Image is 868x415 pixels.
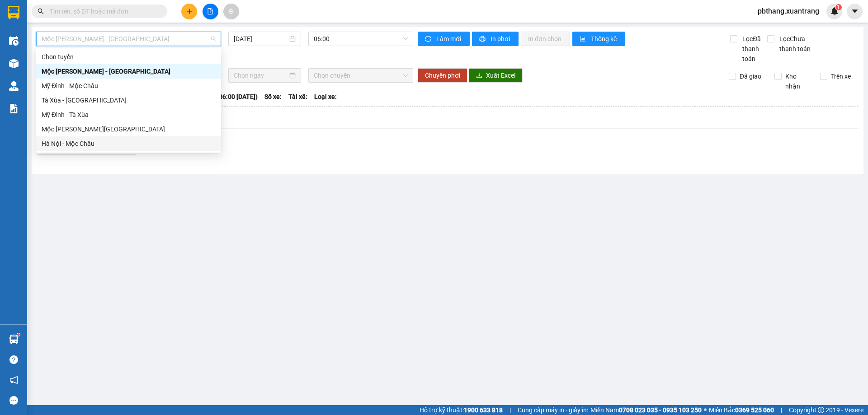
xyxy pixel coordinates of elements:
div: Chọn tuyến [36,50,221,64]
span: Miền Nam [590,405,702,415]
strong: 1900 633 818 [464,406,503,414]
span: search [38,8,44,14]
span: Lọc Chưa thanh toán [776,34,822,54]
span: Lọc Đã thanh toán [739,34,767,64]
span: plus [186,8,193,14]
button: file-add [203,4,218,19]
span: Chọn chuyến [314,69,408,82]
em: Logistics [23,28,52,36]
span: Chuyến: (06:00 [DATE]) [192,92,258,102]
button: caret-down [847,4,863,19]
input: Tìm tên, số ĐT hoặc mã đơn [50,6,156,16]
span: Miền Bắc [709,405,774,415]
span: 0987767521 [4,65,67,77]
span: notification [9,376,18,384]
button: aim [223,4,239,19]
button: Chuyển phơi [418,68,467,83]
div: Chọn tuyến [42,52,216,62]
span: 06:00 [314,32,408,46]
span: Thống kê [591,34,618,44]
span: | [781,405,782,415]
img: warehouse-icon [9,335,19,344]
span: 1 [837,4,840,10]
button: plus [181,4,197,19]
div: Hà Nội - Mộc Châu [36,136,221,151]
span: message [9,396,18,405]
button: In đơn chọn [521,32,570,46]
div: Tà Xùa - Mỹ Đình [36,93,221,107]
span: khoa [32,57,45,64]
img: icon-new-feature [830,7,839,15]
img: warehouse-icon [9,81,19,91]
div: Mộc Châu - Hà Nội [36,122,221,136]
span: aim [228,8,234,14]
span: Kho nhận [782,71,813,91]
button: downloadXuất Excel [469,68,523,83]
span: Cung cấp máy in - giấy in: [518,405,588,415]
span: caret-down [851,7,859,15]
button: bar-chartThống kê [572,32,625,46]
strong: 0708 023 035 - 0935 103 250 [619,406,702,414]
sup: 1 [17,333,20,336]
span: printer [479,36,487,43]
span: VP [GEOGRAPHIC_DATA] [73,9,132,23]
img: warehouse-icon [9,36,19,46]
button: syncLàm mới [418,32,470,46]
img: solution-icon [9,104,19,113]
div: Mộc [PERSON_NAME] - [GEOGRAPHIC_DATA] [42,66,216,76]
span: Người nhận: [4,58,45,64]
button: printerIn phơi [472,32,519,46]
span: Đã giao [736,71,765,81]
input: 13/09/2025 [234,34,288,44]
span: Hỗ trợ kỹ thuật: [420,405,503,415]
div: Mỹ Đình - Mộc Châu [36,79,221,93]
input: Chọn ngày [234,70,288,80]
span: | [509,405,511,415]
span: In phơi [491,34,511,44]
strong: 0369 525 060 [735,406,774,414]
span: question-circle [9,355,18,364]
span: Làm mới [436,34,462,44]
div: Mỹ Đình - Tà Xùa [42,110,216,120]
div: Hà Nội - Mộc Châu [42,139,216,149]
span: Loại xe: [314,92,337,102]
div: Mộc Châu - Mỹ Đình [36,64,221,79]
span: HAIVAN [22,5,53,14]
div: Mộc [PERSON_NAME][GEOGRAPHIC_DATA] [42,124,216,134]
span: Người gửi: [4,51,28,56]
img: logo-vxr [8,6,19,19]
img: warehouse-icon [9,59,19,68]
span: Số xe: [264,92,282,102]
sup: 1 [835,4,842,10]
span: XUANTRANG [11,16,64,26]
div: Mỹ Đình - Mộc Châu [42,81,216,91]
div: Mỹ Đình - Tà Xùa [36,107,221,122]
span: file-add [207,8,213,14]
span: ⚪️ [704,408,707,412]
span: copyright [818,407,824,413]
span: Tài xế: [288,92,307,102]
div: Tà Xùa - [GEOGRAPHIC_DATA] [42,95,216,105]
span: Mộc Châu - Mỹ Đình [42,32,216,46]
span: 0943559551 [91,24,132,33]
span: pbthang.xuantrang [750,5,826,17]
span: sync [425,36,433,43]
span: bar-chart [580,36,587,43]
span: Trên xe [827,71,854,81]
